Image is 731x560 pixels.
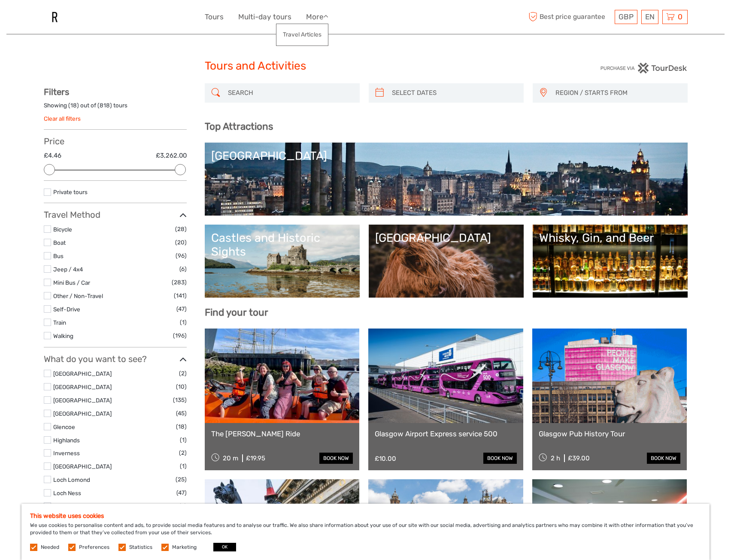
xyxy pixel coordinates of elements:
span: (5) [179,501,187,511]
span: (2) [179,448,187,458]
button: Open LiveChat chat widget [99,13,109,24]
a: [GEOGRAPHIC_DATA] [53,383,112,390]
label: Marketing [172,544,197,551]
a: [GEOGRAPHIC_DATA] [53,370,112,377]
a: Travel Articles [276,26,328,43]
a: Train [53,319,66,326]
a: Self-Drive [53,306,80,313]
label: £3,262.00 [156,151,187,160]
span: (141) [174,291,187,301]
a: [GEOGRAPHIC_DATA] [211,149,681,209]
div: [GEOGRAPHIC_DATA] [211,149,681,163]
div: [GEOGRAPHIC_DATA] [375,231,517,245]
a: Jeep / 4x4 [53,266,83,273]
p: We're away right now. Please check back later! [12,15,97,22]
span: (47) [176,488,187,498]
a: Tours [205,11,224,23]
a: Scottish Borders [53,503,98,510]
a: Multi-day tours [238,11,291,23]
a: More [306,11,328,23]
h3: Travel Method [44,210,187,220]
a: Whisky, Gin, and Beer [539,231,681,291]
a: Walking [53,332,73,339]
h1: Tours and Activities [205,59,527,73]
a: book now [647,453,680,464]
span: (18) [176,422,187,432]
a: The [PERSON_NAME] Ride [211,429,353,438]
div: £19.95 [246,454,265,462]
span: (196) [173,331,187,341]
a: Glencoe [53,423,75,430]
b: Top Attractions [205,121,273,132]
div: Castles and Historic Sights [211,231,353,259]
a: Inverness [53,450,80,457]
button: OK [213,543,236,551]
label: 818 [100,101,110,110]
img: PurchaseViaTourDesk.png [600,63,687,73]
h5: This website uses cookies [30,512,701,520]
div: £10.00 [375,455,396,463]
div: EN [641,10,658,24]
div: Whisky, Gin, and Beer [539,231,681,245]
span: (2) [179,368,187,378]
a: Glasgow Airport Express service 500 [375,429,517,438]
a: Mini Bus / Car [53,279,90,286]
a: Private tours [53,189,88,195]
span: (1) [180,435,187,445]
span: Best price guarantee [527,10,613,24]
a: [GEOGRAPHIC_DATA] [375,231,517,291]
button: REGION / STARTS FROM [552,86,683,100]
span: (20) [175,237,187,247]
label: £4.46 [44,151,61,160]
label: Needed [41,544,59,551]
div: £39.00 [568,454,590,462]
a: Highlands [53,437,80,444]
label: Statistics [129,544,152,551]
a: Bus [53,253,64,259]
input: SEARCH [224,85,355,100]
span: (6) [179,264,187,274]
strong: Filters [44,87,69,97]
input: SELECT DATES [388,85,519,100]
a: book now [483,453,517,464]
b: Find your tour [205,307,268,318]
span: (135) [173,395,187,405]
a: Clear all filters [44,115,81,122]
span: (45) [176,408,187,418]
label: 18 [70,101,77,110]
span: GBP [619,12,634,21]
img: Revolver Hostel [44,6,65,27]
a: [GEOGRAPHIC_DATA] [53,397,112,404]
a: [GEOGRAPHIC_DATA] [53,410,112,417]
span: (1) [180,317,187,327]
span: (1) [180,461,187,471]
span: (283) [172,277,187,287]
span: (10) [176,382,187,392]
div: We use cookies to personalise content and ads, to provide social media features and to analyse ou... [21,504,710,560]
div: Showing ( ) out of ( ) tours [44,101,187,115]
span: 20 m [223,454,238,462]
span: (96) [176,251,187,261]
a: Glasgow Pub History Tour [539,429,681,438]
a: Bicycle [53,226,72,233]
a: Loch Lomond [53,476,90,483]
a: book now [319,453,353,464]
a: Castles and Historic Sights [211,231,353,291]
a: Other / Non-Travel [53,292,103,299]
a: [GEOGRAPHIC_DATA] [53,463,112,470]
span: 2 h [551,454,560,462]
span: (25) [176,475,187,484]
span: 0 [676,12,684,21]
h3: What do you want to see? [44,354,187,364]
h3: Price [44,136,187,146]
label: Preferences [79,544,109,551]
a: Loch Ness [53,490,81,496]
a: Boat [53,239,66,246]
span: (47) [176,304,187,314]
span: (28) [175,224,187,234]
